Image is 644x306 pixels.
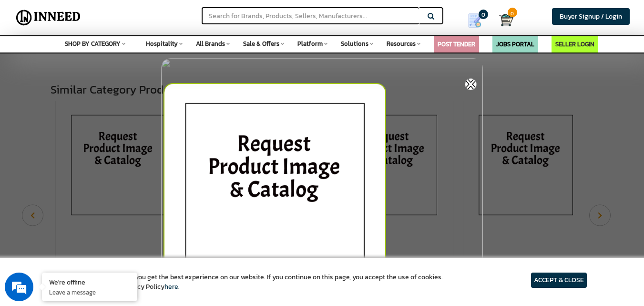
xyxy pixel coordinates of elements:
[552,8,630,25] a: Buyer Signup / Login
[146,39,178,48] span: Hospitality
[499,10,505,31] a: Cart 0
[468,13,482,28] img: Show My Quotes
[560,11,622,21] span: Buyer Signup / Login
[65,39,121,48] span: SHOP BY CATEGORY
[49,288,130,296] p: Leave a message
[202,7,419,24] input: Search for Brands, Products, Sellers, Manufacturers...
[499,13,513,27] img: Cart
[196,39,225,48] span: All Brands
[297,39,323,48] span: Platform
[438,40,475,49] a: POST TENDER
[243,39,279,48] span: Sale & Offers
[479,10,488,19] span: 0
[496,40,534,49] a: JOBS PORTAL
[49,277,130,286] div: We're offline
[341,39,368,48] span: Solutions
[164,282,178,292] a: here
[508,8,517,17] span: 0
[531,273,587,288] article: ACCEPT & CLOSE
[387,39,416,48] span: Resources
[555,40,594,49] a: SELLER LOGIN
[13,6,84,30] img: Inneed.Market
[57,273,443,292] article: We use cookies to ensure you get the best experience on our website. If you continue on this page...
[465,78,477,90] img: inneed-close-icon.png
[457,10,499,32] a: my Quotes 0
